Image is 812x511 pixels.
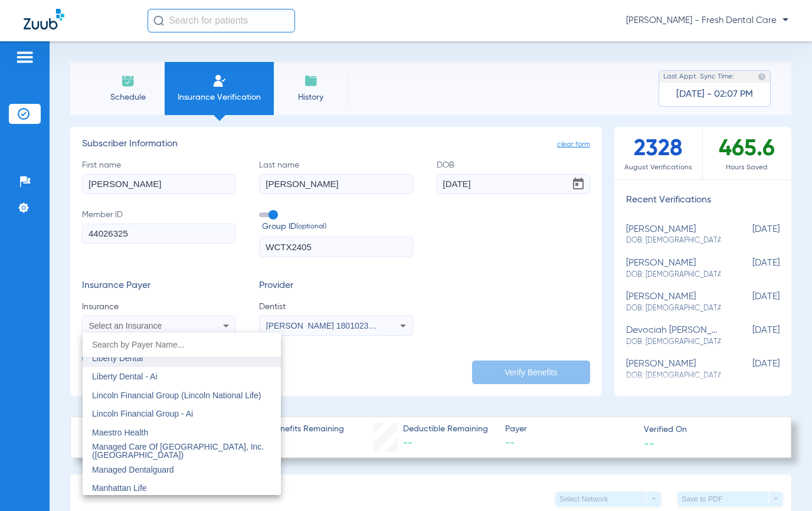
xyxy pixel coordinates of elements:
span: Liberty Dental - Ai [92,372,158,381]
span: Liberty Dental [92,353,143,363]
span: Lincoln Financial Group - Ai [92,409,193,418]
input: dropdown search [83,333,281,357]
span: Managed Dentalguard [92,465,174,474]
span: Managed Care Of [GEOGRAPHIC_DATA], Inc. ([GEOGRAPHIC_DATA]) [92,442,264,460]
span: Manhattan Life [92,483,147,493]
span: Lincoln Financial Group (Lincoln National Life) [92,391,261,400]
span: Maestro Health [92,428,148,437]
iframe: Chat Widget [753,454,812,511]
